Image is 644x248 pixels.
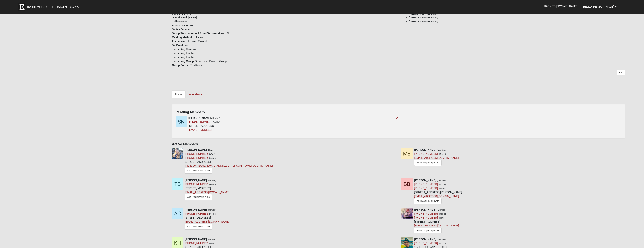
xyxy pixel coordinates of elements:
[185,164,273,167] a: [PERSON_NAME][EMAIL_ADDRESS][PERSON_NAME][DOMAIN_NAME]
[414,216,438,219] a: [PHONE_NUMBER]
[172,40,205,43] strong: Foster Wrap Around Care:
[414,198,442,204] a: Add Discipleship Note
[209,213,216,215] small: (Mobile)
[209,153,215,155] small: (Work)
[188,120,212,123] a: [PHONE_NUMBER]
[209,157,216,159] small: (Mobile)
[414,238,436,241] strong: [PERSON_NAME]
[211,117,220,119] small: (Member)
[209,183,216,186] small: (Mobile)
[185,212,208,215] a: [PHONE_NUMBER]
[414,178,462,205] div: [STREET_ADDRESS][PERSON_NAME]
[437,149,446,151] small: (Member)
[439,153,446,155] small: (Mobile)
[414,148,436,151] strong: [PERSON_NAME]
[172,142,625,146] h4: Active Members
[186,90,205,98] a: Attendance
[185,183,208,186] a: [PHONE_NUMBER]
[185,148,273,175] div: [STREET_ADDRESS]
[185,191,229,194] a: [EMAIL_ADDRESS][DOMAIN_NAME]
[430,21,438,23] small: (Leader)
[188,116,220,132] div: [STREET_ADDRESS]
[188,116,211,119] strong: [PERSON_NAME]
[208,149,214,151] small: (Coach)
[437,209,446,211] small: (Member)
[172,52,195,55] strong: Launching Leader:
[409,16,625,20] li: [PERSON_NAME]
[414,187,438,190] a: [PHONE_NUMBER]
[172,48,197,51] strong: Launching Campus:
[414,224,459,227] a: [EMAIL_ADDRESS][DOMAIN_NAME]
[185,220,229,223] a: [EMAIL_ADDRESS][DOMAIN_NAME]
[185,178,229,201] div: [STREET_ADDRESS]
[414,156,459,159] a: [EMAIL_ADDRESS][DOMAIN_NAME]
[172,28,188,31] strong: Online Only:
[414,160,442,166] a: Add Discipleship Note
[437,238,446,240] small: (Member)
[414,228,442,233] a: Add Discipleship Note
[414,183,438,186] a: [PHONE_NUMBER]
[409,20,625,24] li: [PERSON_NAME]
[185,168,212,174] a: Add Discipleship Note
[172,56,195,59] strong: Launching Leader:
[172,44,185,47] strong: On Break:
[580,2,619,11] a: Hello [PERSON_NAME]
[430,17,438,19] small: (Leader)
[18,3,25,11] img: Eleven22 logo
[172,64,190,67] strong: Group Format:
[414,152,438,155] a: [PHONE_NUMBER]
[583,5,614,8] span: Hello [PERSON_NAME]
[188,128,212,131] a: [EMAIL_ADDRESS]
[414,208,459,234] div: [STREET_ADDRESS]
[172,20,185,23] strong: Childcare:
[172,16,188,19] strong: Day of Week:
[172,24,194,27] strong: Prison Locations:
[26,5,79,9] span: The [DEMOGRAPHIC_DATA] of Eleven22
[185,238,207,241] strong: [PERSON_NAME]
[439,213,446,215] small: (Mobile)
[213,121,220,123] small: (Mobile)
[172,32,227,35] strong: Group Was Launched from Discover Group:
[439,183,446,186] small: (Mobile)
[185,194,212,200] a: Add Discipleship Note
[172,60,195,63] strong: Launching Group:
[617,70,625,75] a: Edit
[185,152,208,155] a: [PHONE_NUMBER]
[439,217,445,219] small: (Home)
[414,179,436,182] strong: [PERSON_NAME]
[541,2,580,11] a: Back to [DOMAIN_NAME]
[439,187,445,189] small: (Home)
[208,209,216,211] small: (Member)
[414,208,436,211] strong: [PERSON_NAME]
[185,179,207,182] strong: [PERSON_NAME]
[437,179,446,182] small: (Member)
[185,208,207,211] strong: [PERSON_NAME]
[185,156,208,159] a: [PHONE_NUMBER]
[185,224,212,230] a: Add Discipleship Note
[208,238,216,240] small: (Member)
[172,36,193,39] strong: Meeting Method:
[176,110,621,114] h4: Pending Members
[172,90,186,98] a: Roster
[16,1,91,11] a: The [DEMOGRAPHIC_DATA] of Eleven22
[208,179,216,182] small: (Member)
[414,195,459,198] a: [EMAIL_ADDRESS][DOMAIN_NAME]
[414,212,438,215] a: [PHONE_NUMBER]
[185,208,229,230] div: [STREET_ADDRESS]
[185,148,207,151] strong: [PERSON_NAME]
